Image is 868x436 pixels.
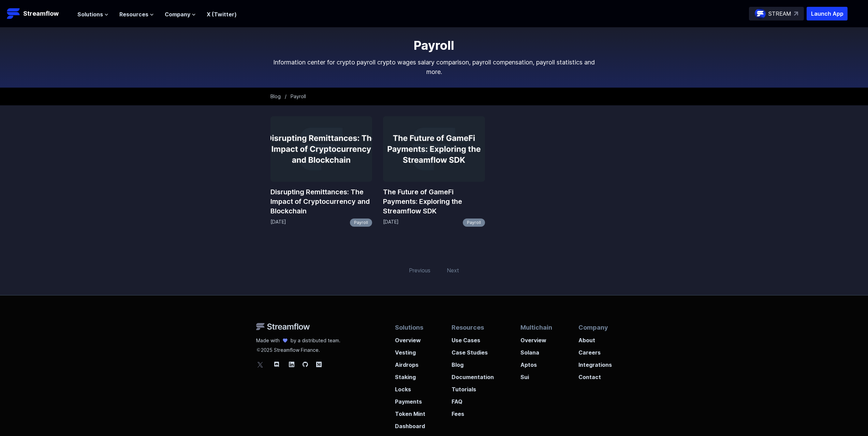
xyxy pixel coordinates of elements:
a: Case Studies [452,344,494,357]
a: Blog [270,93,281,99]
a: Payroll [463,219,485,227]
h1: Payroll [270,39,598,52]
a: Sui [520,369,552,381]
span: Company [165,10,190,18]
a: Overview [520,332,552,344]
p: Multichain [520,323,552,332]
a: Airdrops [395,357,425,369]
a: Use Cases [452,332,494,344]
span: Solutions [77,10,103,18]
a: Streamflow [7,7,71,20]
span: Payroll [291,93,306,99]
a: Disrupting Remittances: The Impact of Cryptocurrency and Blockchain [270,187,372,216]
a: Staking [395,369,425,381]
a: Tutorials [452,381,494,393]
a: About [578,332,612,344]
img: Streamflow Logo [256,323,310,330]
a: The Future of GameFi Payments: Exploring the Streamflow SDK [383,187,485,216]
p: Streamflow [23,9,59,18]
a: Aptos [520,357,552,369]
img: top-right-arrow.svg [794,12,798,16]
a: Documentation [452,369,494,381]
p: by a distributed team. [291,337,340,344]
span: Previous [405,262,435,279]
img: streamflow-logo-circle.png [755,8,766,19]
p: Solutions [395,323,425,332]
p: Resources [452,323,494,332]
a: Careers [578,344,612,357]
a: Payments [395,393,425,406]
span: Next [443,262,463,279]
p: [DATE] [270,219,286,227]
a: Locks [395,381,425,393]
img: Streamflow Logo [7,7,20,20]
button: Company [165,10,196,18]
img: Disrupting Remittances: The Impact of Cryptocurrency and Blockchain [270,116,372,182]
a: Dashboard [395,418,425,430]
a: Blog [452,357,494,369]
a: Solana [520,344,552,357]
a: Token Mint [395,406,425,418]
p: [DATE] [383,219,399,227]
a: Payroll [350,219,372,227]
p: Company [578,323,612,332]
button: Launch App [807,7,848,20]
a: Contact [578,369,612,381]
a: FAQ [452,393,494,406]
span: / [285,93,286,99]
span: Resources [119,10,148,18]
a: Integrations [578,357,612,369]
a: Fees [452,406,494,418]
a: Vesting [395,344,425,357]
p: Information center for crypto payroll crypto wages salary comparison, payroll compensation, payro... [270,58,598,77]
p: 2025 Streamflow Finance. [256,344,340,354]
img: The Future of GameFi Payments: Exploring the Streamflow SDK [383,116,485,182]
p: Made with [256,337,280,344]
a: X (Twitter) [207,11,237,18]
button: Resources [119,10,154,18]
p: STREAM [768,10,791,18]
button: Solutions [77,10,108,18]
a: STREAM [749,7,804,20]
a: Overview [395,332,425,344]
